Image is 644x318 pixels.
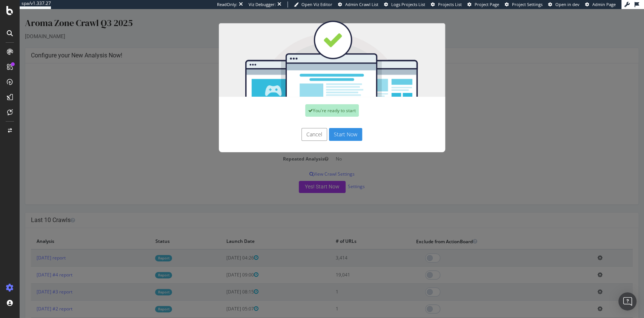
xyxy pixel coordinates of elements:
span: Open Viz Editor [301,2,332,7]
span: Project Page [475,2,499,7]
div: You're ready to start [286,95,339,108]
div: ReadOnly: [217,2,237,8]
span: Logs Projects List [391,2,425,7]
span: Open in dev [555,2,579,7]
a: Projects List [431,2,462,8]
button: Cancel [282,119,307,132]
a: Admin Crawl List [338,2,378,8]
span: Project Settings [512,2,543,7]
button: Start Now [309,119,343,132]
span: Admin Crawl List [345,2,378,7]
img: You're all set! [199,11,426,88]
span: Projects List [438,2,462,7]
div: Open Intercom Messenger [618,292,636,310]
a: Open Viz Editor [294,2,332,8]
a: Project Settings [505,2,543,8]
span: Admin Page [592,2,616,7]
a: Admin Page [585,2,616,8]
a: Open in dev [548,2,579,8]
a: Logs Projects List [384,2,425,8]
a: Project Page [467,2,499,8]
div: Viz Debugger: [249,2,276,8]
